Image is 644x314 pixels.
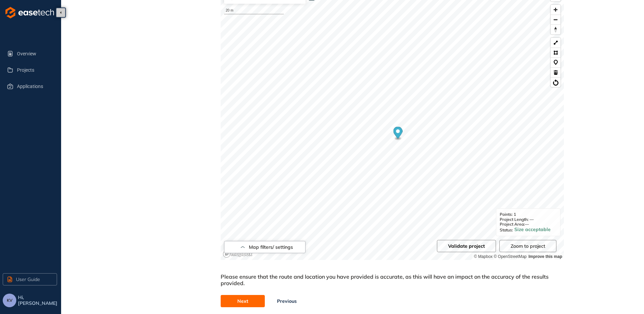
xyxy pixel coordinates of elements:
span: Map filters/ settings [249,244,293,250]
span: Next [237,297,248,305]
span: KV [7,298,13,303]
span: Validate project [448,242,485,250]
span: — [525,222,529,227]
button: Previous [265,295,309,307]
span: Status: [500,228,514,232]
span: Zoom out [551,15,560,24]
button: Zoom in [551,5,560,15]
button: Reset bearing to north [551,24,560,34]
span: Reset bearing to north [551,25,560,34]
span: Overview [17,47,52,60]
button: KV [3,294,16,307]
button: User Guide [3,273,57,285]
span: Points: 1 [500,212,557,217]
a: Improve this map [529,254,562,259]
a: Mapbox [474,254,493,259]
button: Validate project [437,240,496,252]
div: Map marker [393,127,403,141]
span: User Guide [16,276,40,283]
div: Please ensure that the route and location you have provided is accurate, as this will have an imp... [221,274,564,295]
span: Project Area: [500,222,525,227]
span: Size acceptable [514,227,551,232]
button: Zoom out [551,15,560,24]
button: Delete [551,67,560,77]
a: Mapbox logo [223,250,253,258]
button: LineString tool (l) [551,38,560,48]
span: Applications [17,80,52,93]
span: Projects [17,63,52,77]
button: Polygon tool (p) [551,48,560,57]
span: Project Length: — [500,217,557,222]
button: Marker tool (m) [551,57,560,67]
button: Next [221,295,265,307]
span: Previous [277,297,297,305]
span: Zoom to project [511,243,545,249]
div: 20 m [224,7,284,14]
a: OpenStreetMap [494,254,527,259]
button: Zoom to project [499,240,556,252]
button: Map filters/ settings [224,241,306,253]
img: logo [5,7,54,18]
span: Hi, [PERSON_NAME] [18,295,58,306]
